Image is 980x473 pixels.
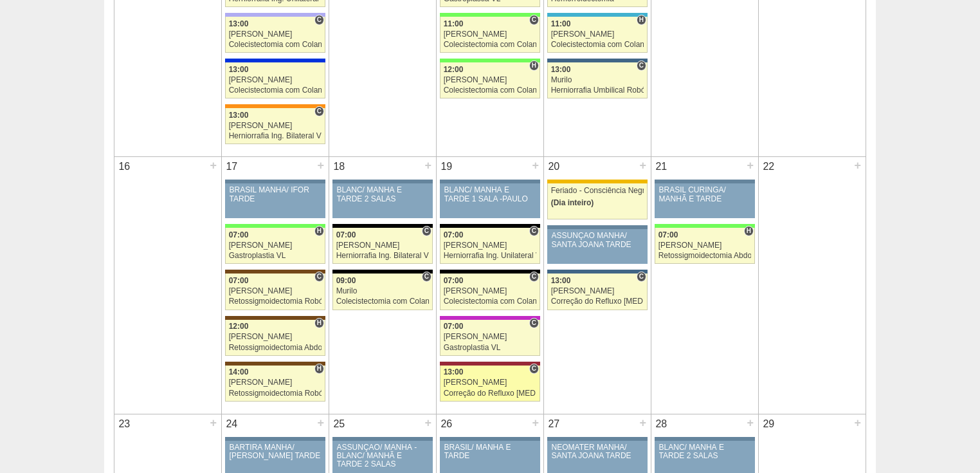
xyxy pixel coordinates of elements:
a: H 12:00 [PERSON_NAME] Retossigmoidectomia Abdominal VL [225,320,325,356]
span: 13:00 [551,65,571,74]
span: 07:00 [336,230,356,239]
div: + [530,157,541,174]
div: Murilo [551,76,644,84]
div: Key: Aviso [655,437,755,441]
div: Key: Aviso [440,437,540,441]
div: Herniorrafia Ing. Unilateral VL [444,252,537,260]
div: Colecistectomia com Colangiografia VL [336,297,430,306]
span: Consultório [314,15,324,25]
span: 13:00 [229,19,249,28]
div: 26 [437,414,457,434]
div: Colecistectomia com Colangiografia VL [229,41,322,49]
div: BARTIRA MANHÃ/ [PERSON_NAME] TARDE [230,443,322,460]
div: 25 [329,414,349,434]
div: [PERSON_NAME] [658,241,752,250]
div: Correção do Refluxo [MEDICAL_DATA] esofágico Robótico [444,389,537,398]
div: Herniorrafia Umbilical Robótica [551,86,644,95]
div: ASSUNÇÃO MANHÃ/ SANTA JOANA TARDE [552,232,644,248]
div: + [422,414,433,431]
div: Colecistectomia com Colangiografia VL [551,41,644,49]
div: [PERSON_NAME] [229,30,322,39]
div: [PERSON_NAME] [551,30,644,39]
div: 18 [329,157,349,176]
div: Key: Christóvão da Gama [225,13,325,17]
div: BLANC/ MANHÃ E TARDE 1 SALA -PAULO [444,186,536,203]
div: 21 [651,157,671,176]
div: [PERSON_NAME] [229,122,322,130]
a: H 12:00 [PERSON_NAME] Colecistectomia com Colangiografia VL [440,62,540,98]
div: 24 [222,414,242,434]
a: C 07:00 [PERSON_NAME] Gastroplastia VL [440,320,540,356]
a: C 07:00 [PERSON_NAME] Herniorrafia Ing. Unilateral VL [440,228,540,264]
div: 29 [759,414,779,434]
div: + [637,157,648,174]
span: 11:00 [444,19,464,28]
div: [PERSON_NAME] [444,76,537,84]
a: H 14:00 [PERSON_NAME] Retossigmoidectomia Robótica [225,366,325,402]
div: Colecistectomia com Colangiografia VL [444,86,537,95]
div: Key: Aviso [655,180,755,183]
a: H 11:00 [PERSON_NAME] Colecistectomia com Colangiografia VL [547,17,648,53]
div: 17 [222,157,242,176]
div: Herniorrafia Ing. Bilateral VL [336,252,430,260]
div: [PERSON_NAME] [551,287,644,295]
div: Retossigmoidectomia Abdominal VL [229,344,322,352]
div: Retossigmoidectomia Robótica [229,389,322,398]
div: Key: Brasil [440,59,540,62]
span: Consultório [529,226,539,236]
div: BLANC/ MANHÃ E TARDE 2 SALAS [337,186,429,203]
a: C 11:00 [PERSON_NAME] Colecistectomia com Colangiografia VL [440,17,540,53]
div: Key: Blanc [332,270,433,274]
span: (Dia inteiro) [551,198,594,207]
a: Feriado - Consciência Negra (Dia inteiro) [547,183,648,219]
div: ASSUNÇÃO/ MANHÃ -BLANC/ MANHÃ E TARDE 2 SALAS [337,443,429,469]
div: Key: Aviso [332,180,433,183]
span: Consultório [637,272,646,282]
span: Hospital [314,318,324,328]
span: 07:00 [658,230,678,239]
span: 12:00 [229,322,249,331]
a: C 13:00 Murilo Herniorrafia Umbilical Robótica [547,62,648,98]
div: 28 [651,414,671,434]
span: Consultório [529,272,539,282]
span: Hospital [314,226,324,236]
span: 13:00 [444,367,464,376]
a: C 07:00 [PERSON_NAME] Herniorrafia Ing. Bilateral VL [332,228,433,264]
span: 07:00 [444,276,464,285]
div: [PERSON_NAME] [444,378,537,387]
div: Retossigmoidectomia Abdominal VL [658,252,752,260]
div: Key: Maria Braido [440,316,540,320]
div: [PERSON_NAME] [229,241,322,250]
div: 22 [759,157,779,176]
div: [PERSON_NAME] [336,241,430,250]
div: BRASIL CURINGA/ MANHÃ E TARDE [659,186,751,203]
a: C 07:00 [PERSON_NAME] Colecistectomia com Colangiografia VL [440,274,540,310]
div: Key: Aviso [225,437,325,441]
span: Consultório [422,226,431,236]
div: Key: Santa Joana [225,270,325,274]
div: + [208,414,219,431]
div: BRASIL MANHÃ/ IFOR TARDE [230,186,322,203]
a: C 09:00 Murilo Colecistectomia com Colangiografia VL [332,274,433,310]
div: 19 [437,157,457,176]
div: Correção do Refluxo [MEDICAL_DATA] esofágico Robótico [551,297,644,306]
div: Colecistectomia com Colangiografia VL [444,297,537,306]
span: 13:00 [229,65,249,74]
div: [PERSON_NAME] [444,241,537,250]
div: [PERSON_NAME] [229,76,322,84]
div: Key: Blanc [440,224,540,228]
div: Key: Aviso [440,180,540,183]
div: [PERSON_NAME] [444,333,537,341]
a: BRASIL MANHÃ/ IFOR TARDE [225,183,325,218]
a: H 07:00 [PERSON_NAME] Retossigmoidectomia Abdominal VL [655,228,755,264]
span: Hospital [637,15,646,25]
a: C 13:00 [PERSON_NAME] Correção do Refluxo [MEDICAL_DATA] esofágico Robótico [547,274,648,310]
a: BLANC/ MANHÃ E TARDE 1 SALA -PAULO [440,183,540,218]
div: [PERSON_NAME] [229,333,322,341]
div: 16 [114,157,134,176]
div: + [852,414,863,431]
span: Consultório [314,272,324,282]
div: Key: Feriado [547,180,648,183]
div: + [852,157,863,174]
div: + [208,157,219,174]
